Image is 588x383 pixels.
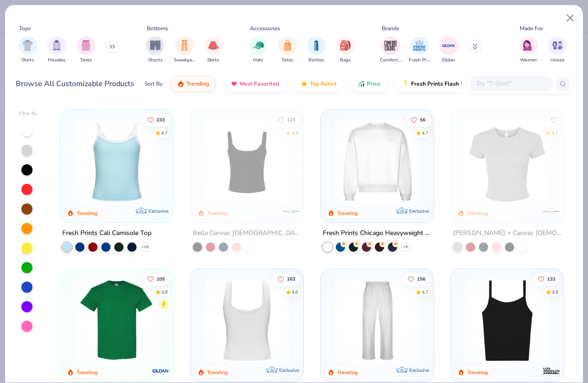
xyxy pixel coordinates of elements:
span: Exclusive [409,208,429,214]
span: Sweatpants [174,57,195,64]
button: filter button [336,36,355,64]
span: 233 [157,118,165,122]
div: filter for Hoodies [47,36,66,64]
div: Browse All Customizable Products [16,78,134,89]
span: Exclusive [149,208,169,214]
button: filter button [307,36,326,64]
input: Try "T-Shirt" [475,78,547,89]
div: Filter By [19,110,38,117]
img: cbf11e79-2adf-4c6b-b19e-3da42613dd1b [460,278,554,363]
div: 4.9 [291,130,298,137]
button: Top Rated [294,76,343,92]
button: Price [351,76,387,92]
img: Tanks Image [81,40,91,51]
div: Sort By [144,80,163,88]
img: df5250ff-6f61-4206-a12c-24931b20f13c [330,278,424,363]
img: Fresh Prints Image [412,39,426,53]
div: Fresh Prints Chicago Heavyweight Crewneck [323,228,431,239]
img: 63ed7c8a-03b3-4701-9f69-be4b1adc9c5f [200,278,294,363]
div: filter for Gildan [439,36,458,64]
div: 4.7 [161,130,168,137]
img: Comfort Colors Image [384,39,398,53]
span: Totes [281,57,293,64]
button: filter button [519,36,538,64]
span: Tanks [80,57,92,64]
div: Brands [382,24,399,33]
button: Like [403,272,430,285]
span: Unisex [550,57,564,64]
button: filter button [204,36,222,64]
div: filter for Shorts [146,36,164,64]
img: Bella + Canvas logo [542,202,561,221]
div: filter for Women [519,36,538,64]
button: Trending [170,76,216,92]
img: 94a2aa95-cd2b-4983-969b-ecd512716e9a [294,278,388,363]
span: Fresh Prints Flash [411,80,459,87]
div: filter for Sweatpants [174,36,195,64]
div: filter for Bags [336,36,355,64]
span: 56 [420,118,425,122]
span: Exclusive [409,367,429,373]
span: Price [367,80,380,87]
img: Women Image [523,40,534,51]
div: 4.7 [422,130,428,137]
img: Hoodies Image [52,40,62,51]
button: filter button [278,36,297,64]
img: most_fav.gif [230,80,238,87]
img: 1358499d-a160-429c-9f1e-ad7a3dc244c9 [330,119,424,204]
span: + 9 [403,244,408,250]
button: filter button [19,36,37,64]
img: Shorts Image [150,40,161,51]
img: TopRated.gif [301,80,308,87]
button: Fresh Prints Flash5 day delivery [395,76,502,92]
span: Hoodies [48,57,65,64]
div: Tops [19,24,31,33]
button: filter button [409,36,430,64]
span: + 16 [142,244,149,250]
img: 8af284bf-0d00-45ea-9003-ce4b9a3194ad [200,119,294,204]
span: Gildan [442,57,455,64]
div: 4.8 [291,289,298,296]
img: Totes Image [282,40,293,51]
img: Unisex Image [552,40,563,51]
button: Close [562,9,579,27]
button: filter button [146,36,164,64]
img: Bottles Image [311,40,321,51]
div: Made For [520,24,543,33]
span: Shirts [21,57,34,64]
img: 9145e166-e82d-49ae-94f7-186c20e691c9 [424,119,518,204]
span: Women [520,57,537,64]
span: Bags [340,57,351,64]
button: filter button [174,36,195,64]
img: aa15adeb-cc10-480b-b531-6e6e449d5067 [460,119,554,204]
span: Fresh Prints [409,57,430,64]
img: cab69ba6-afd8-400d-8e2e-70f011a551d3 [424,278,518,363]
div: Accessories [250,24,280,33]
button: Like [143,114,170,127]
img: Hats Image [253,40,264,51]
button: Like [533,272,560,285]
img: trending.gif [177,80,184,87]
span: 133 [547,276,555,281]
img: db319196-8705-402d-8b46-62aaa07ed94f [70,278,163,363]
button: filter button [548,36,567,64]
div: filter for Unisex [548,36,567,64]
button: filter button [439,36,458,64]
span: Trending [186,80,209,87]
button: Like [547,114,560,127]
button: filter button [77,36,95,64]
img: Skirts Image [208,40,219,51]
img: Bella + Canvas logo [282,202,301,221]
span: 105 [157,276,165,281]
div: 4.7 [552,130,558,137]
span: Shorts [148,57,163,64]
img: flash.gif [402,80,409,87]
div: Bella Canvas [DEMOGRAPHIC_DATA]' Micro Ribbed Scoop Tank [193,228,301,239]
img: 80dc4ece-0e65-4f15-94a6-2a872a258fbd [294,119,388,204]
span: 123 [287,118,295,122]
img: Gildan logo [152,362,170,380]
div: Fresh Prints Cali Camisole Top [62,228,151,239]
button: Like [406,114,430,127]
div: 4.7 [422,289,428,296]
span: Comfort Colors [380,57,401,64]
